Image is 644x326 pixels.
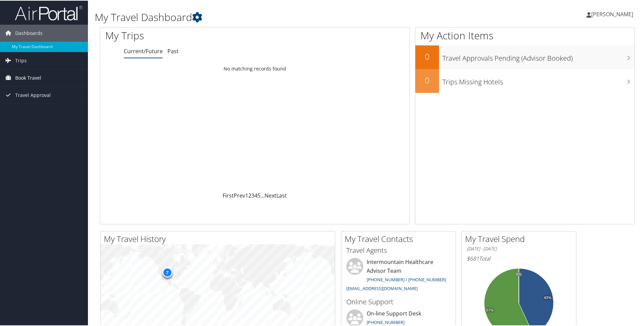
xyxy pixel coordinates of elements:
div: 7 [162,267,172,277]
h6: [DATE] - [DATE] [467,245,571,251]
h2: 0 [415,74,439,85]
span: $681 [467,254,479,262]
a: 2 [248,191,251,199]
span: Travel Approval [15,86,51,103]
a: 0Trips Missing Hotels [415,68,635,92]
span: [PERSON_NAME] [591,10,633,17]
a: 0Travel Approvals Pending (Advisor Booked) [415,45,635,68]
tspan: 43% [544,295,551,299]
h3: Trips Missing Hotels [442,73,635,86]
a: 1 [245,191,248,199]
a: 3 [251,191,254,199]
h2: 0 [415,50,439,62]
tspan: 57% [486,308,493,312]
a: 5 [257,191,260,199]
h6: Total [467,254,571,262]
h3: Online Support [346,297,451,306]
h2: My Travel Contacts [345,232,456,244]
a: [EMAIL_ADDRESS][DOMAIN_NAME] [346,285,418,291]
h1: My Action Items [415,28,635,42]
a: Past [167,47,179,54]
h1: My Trips [105,28,276,42]
a: Prev [234,191,245,199]
a: Next [264,191,276,199]
h3: Travel Approvals Pending (Advisor Booked) [442,49,635,62]
span: … [260,191,264,199]
td: No matching records found [100,62,410,74]
h2: My Travel Spend [465,232,576,244]
span: Book Travel [15,69,41,86]
a: 4 [254,191,257,199]
h3: Travel Agents [346,245,451,254]
h2: My Travel History [104,232,335,244]
h1: My Travel Dashboard [95,9,458,24]
a: [PERSON_NAME] [586,3,640,24]
span: Trips [15,52,27,68]
a: Last [276,191,287,199]
a: Current/Future [124,47,163,54]
a: [PHONE_NUMBER] [367,319,405,325]
span: Dashboards [15,24,43,41]
li: Intermountain Healthcare Advisor Team [343,257,454,293]
a: [PHONE_NUMBER] / [PHONE_NUMBER] [367,276,446,282]
img: airportal-logo.png [15,4,83,20]
tspan: 0% [516,272,522,276]
a: First [223,191,234,199]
